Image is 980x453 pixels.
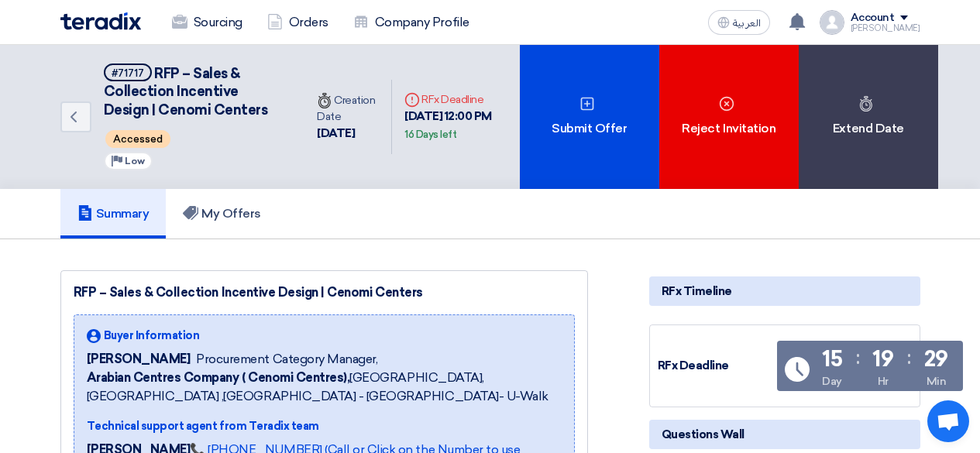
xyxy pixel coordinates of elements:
[404,108,507,142] div: [DATE] 12:00 PM
[927,373,947,390] div: Min
[87,369,562,406] span: [GEOGRAPHIC_DATA], [GEOGRAPHIC_DATA] ,[GEOGRAPHIC_DATA] - [GEOGRAPHIC_DATA]- U-Walk
[878,373,889,390] div: Hr
[799,45,938,189] div: Extend Date
[708,10,770,35] button: العربية
[87,350,191,369] span: [PERSON_NAME]
[112,68,144,78] div: #71717
[74,283,575,302] div: RFP – Sales & Collection Incentive Design | Cenomi Centers
[907,344,911,372] div: :
[872,348,893,370] div: 19
[60,12,141,30] img: Teradix logo
[105,130,170,148] span: Accessed
[125,156,145,166] span: Low
[856,344,860,372] div: :
[820,10,844,35] img: profile_test.png
[87,370,350,385] b: Arabian Centres Company ( Cenomi Centres),
[662,426,744,443] span: Questions Wall
[851,12,895,25] div: Account
[196,350,377,369] span: Procurement Category Manager,
[160,5,255,39] a: Sourcing
[520,45,659,189] div: Submit Offer
[87,418,562,434] div: Technical support agent from Teradix team
[77,206,150,221] h5: Summary
[851,24,920,33] div: [PERSON_NAME]
[104,65,268,118] span: RFP – Sales & Collection Incentive Design | Cenomi Centers
[317,92,379,125] div: Creation Date
[927,400,969,442] div: Open chat
[649,276,920,306] div: RFx Timeline
[822,373,842,390] div: Day
[733,18,761,29] span: العربية
[404,127,456,142] div: 16 Days left
[104,328,200,344] span: Buyer Information
[255,5,341,39] a: Orders
[659,45,799,189] div: Reject Invitation
[183,206,261,221] h5: My Offers
[317,125,379,142] div: [DATE]
[60,189,167,239] a: Summary
[924,348,948,370] div: 29
[404,91,507,108] div: RFx Deadline
[166,189,278,239] a: My Offers
[104,63,287,119] h5: RFP – Sales & Collection Incentive Design | Cenomi Centers
[341,5,482,39] a: Company Profile
[822,348,842,370] div: 15
[658,357,774,375] div: RFx Deadline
